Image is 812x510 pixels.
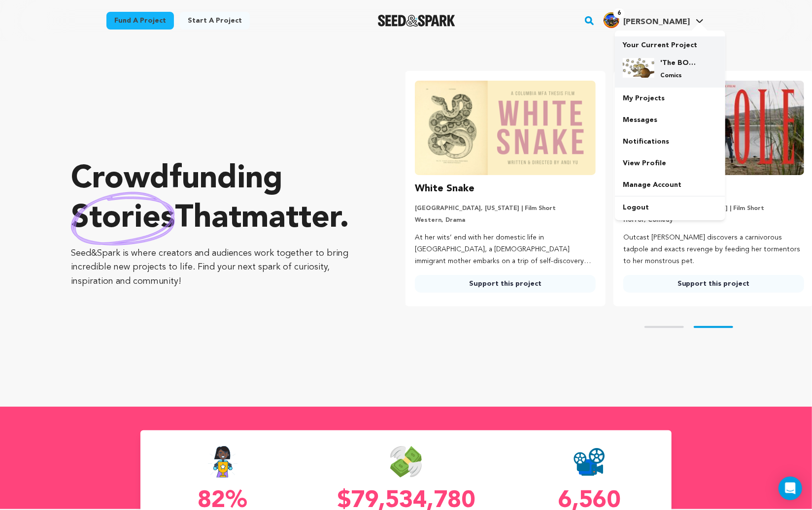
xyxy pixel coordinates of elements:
[660,58,696,68] h4: 'The BOOK OF 12 ~ A Memoir of Past Lives'.
[415,81,596,175] img: White Snake image
[241,203,339,235] span: matter
[623,36,717,50] p: Your Current Project
[602,10,706,28] a: Tony W.'s Profile
[378,15,455,27] a: Seed&Spark Homepage
[415,216,596,224] p: Western, Drama
[613,8,625,18] span: 6
[71,160,366,239] p: Crowdfunding that .
[623,216,804,224] p: Horror, Comedy
[623,58,654,78] img: c8d16f1024e818d0.jpg
[623,232,804,267] p: Outcast [PERSON_NAME] discovers a carnivorous tadpole and exacts revenge by feeding her tormentor...
[778,477,802,500] div: Open Intercom Messenger
[623,36,717,88] a: Your Current Project 'The BOOK OF 12 ~ A Memoir of Past Lives'. Comics
[615,197,725,218] a: Logout
[207,446,238,478] img: Seed&Spark Success Rate Icon
[71,192,175,245] img: hand sketched image
[615,88,725,109] a: My Projects
[615,152,725,174] a: View Profile
[615,174,725,196] a: Manage Account
[615,131,725,152] a: Notifications
[415,275,596,293] a: Support this project
[623,275,804,293] a: Support this project
[71,246,366,289] p: Seed&Spark is where creators and audiences work together to bring incredible new projects to life...
[415,232,596,267] p: At her wits’ end with her domestic life in [GEOGRAPHIC_DATA], a [DEMOGRAPHIC_DATA] immigrant moth...
[415,205,596,212] p: [GEOGRAPHIC_DATA], [US_STATE] | Film Short
[378,15,455,27] img: Seed&Spark Logo Dark Mode
[390,446,422,478] img: Seed&Spark Money Raised Icon
[604,12,690,28] div: Tony W.'s Profile
[602,10,706,31] span: Tony W.'s Profile
[574,446,605,478] img: Seed&Spark Projects Created Icon
[604,12,619,28] img: bd432736ce30c2de.jpg
[415,181,474,197] h3: White Snake
[106,12,174,30] a: Fund a project
[623,18,690,26] span: [PERSON_NAME]
[660,72,696,80] p: Comics
[180,12,250,30] a: Start a project
[615,109,725,131] a: Messages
